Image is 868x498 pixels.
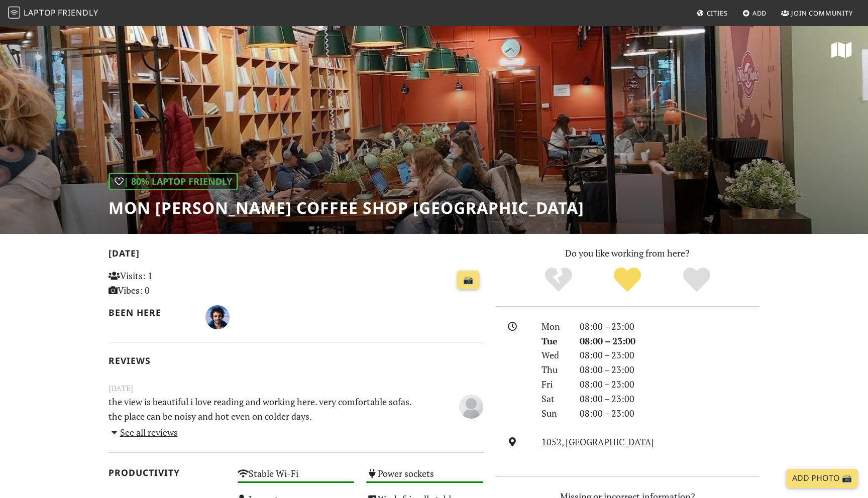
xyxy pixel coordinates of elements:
[108,173,238,190] div: In general, do you like working from here?
[574,406,766,421] div: 08:00 – 23:00
[102,395,425,424] p: the view is beautiful i love reading and working here. very comfortable sofas. the place can be n...
[535,319,574,334] div: Mon
[108,355,483,366] h2: Reviews
[786,469,858,488] a: Add Photo 📸
[232,465,361,491] div: Is there Wi-Fi?
[535,348,574,362] div: Wed
[593,266,662,294] div: Yes
[459,395,483,419] img: blank-535327c66bd565773addf3077783bbfce4b00ec00e9fd257753287c682c7fa38.png
[8,7,20,19] img: LaptopFriendly
[535,334,574,348] div: Tue
[459,399,483,411] span: Anonymous
[574,392,766,406] div: 08:00 – 23:00
[752,9,767,18] span: Add
[205,310,230,322] span: Daniel Dutra
[707,9,728,18] span: Cities
[108,426,178,438] a: See all reviews
[535,377,574,392] div: Fri
[108,248,483,263] h2: [DATE]
[535,362,574,377] div: Thu
[524,266,593,294] div: No
[535,392,574,406] div: Sat
[8,5,98,22] a: LaptopFriendly LaptopFriendly
[574,362,766,377] div: 08:00 – 23:00
[108,307,193,318] h2: Been here
[457,271,479,290] a: 📸
[24,7,56,18] span: Laptop
[574,319,766,334] div: 08:00 – 23:00
[495,246,759,261] p: Do you like working from here?
[777,4,857,22] a: Join Community
[662,266,731,294] div: Definitely!
[360,465,489,491] div: Is it easy to find power sockets?
[108,198,584,217] h1: Mon [PERSON_NAME] Coffee Shop [GEOGRAPHIC_DATA]
[574,377,766,392] div: 08:00 – 23:00
[738,4,771,22] a: Add
[108,269,226,298] p: Visits: 1 Vibes: 0
[108,467,226,478] h2: Productivity
[791,9,853,18] span: Join Community
[574,334,766,348] div: 08:00 – 23:00
[535,406,574,421] div: Sun
[574,348,766,362] div: 08:00 – 23:00
[541,436,654,448] a: 1052, [GEOGRAPHIC_DATA]
[205,305,230,329] img: 3176-daniel.jpg
[102,382,489,395] small: [DATE]
[58,7,98,18] span: Friendly
[693,4,732,22] a: Cities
